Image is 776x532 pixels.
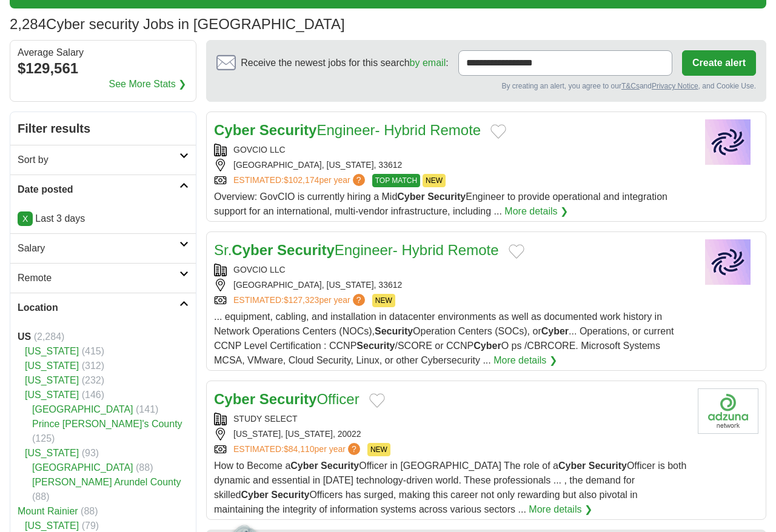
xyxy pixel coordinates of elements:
div: [GEOGRAPHIC_DATA], [US_STATE], 33612 [214,159,688,171]
a: X [18,211,33,226]
img: Company logo [698,388,758,434]
strong: Cyber [473,341,501,351]
a: [PERSON_NAME] Arundel County [32,477,181,487]
a: [GEOGRAPHIC_DATA] [32,462,133,473]
button: Add to favorite jobs [490,124,506,139]
span: (415) [82,346,104,356]
span: (2,284) [34,331,65,342]
strong: Cyber [558,461,586,471]
a: More details ❯ [493,353,557,368]
a: Privacy Notice [652,82,698,90]
span: $84,110 [284,444,315,454]
span: $127,323 [284,295,319,305]
span: (79) [82,520,99,531]
span: (88) [81,506,98,516]
button: Add to favorite jobs [369,393,385,408]
strong: Cyber [241,490,268,500]
h2: Date posted [18,182,179,197]
a: Cyber SecurityOfficer [214,391,360,407]
span: ? [353,294,365,306]
div: Average Salary [18,48,189,58]
a: T&Cs [621,82,640,90]
span: (88) [32,491,49,502]
button: Add to favorite jobs [509,244,524,259]
strong: Security [321,461,359,471]
strong: Security [375,326,413,336]
strong: Cyber [290,461,318,471]
strong: Security [259,122,317,138]
div: STUDY SELECT [214,413,688,425]
a: Date posted [10,175,196,204]
a: Remote [10,263,196,293]
a: See More Stats ❯ [109,77,187,91]
h2: Salary [18,241,179,256]
div: [GEOGRAPHIC_DATA], [US_STATE], 33612 [214,279,688,291]
strong: US [18,331,31,342]
span: 2,284 [10,13,46,35]
button: Create alert [682,50,756,76]
h2: Sort by [18,153,179,167]
a: More details ❯ [504,204,568,219]
a: ESTIMATED:$84,110per year? [233,443,363,456]
span: ? [348,443,360,455]
a: [GEOGRAPHIC_DATA] [32,404,133,414]
a: [US_STATE] [25,361,79,371]
a: [US_STATE] [25,448,79,458]
h2: Remote [18,271,179,285]
div: [US_STATE], [US_STATE], 20022 [214,428,688,441]
div: $129,561 [18,58,189,79]
span: (146) [82,390,104,400]
a: Mount Rainier [18,506,78,516]
strong: Security [427,191,466,202]
span: (88) [136,462,153,473]
a: by email [410,58,446,68]
span: How to Become a Officer in [GEOGRAPHIC_DATA] The role of a Officer is both dynamic and essential ... [214,461,686,514]
div: GOVCIO LLC [214,264,688,276]
h1: Cyber security Jobs in [GEOGRAPHIC_DATA] [10,16,345,32]
strong: Cyber [214,122,255,138]
a: More details ❯ [529,502,592,517]
strong: Security [259,391,317,407]
strong: Security [356,341,395,351]
a: [US_STATE] [25,375,79,385]
a: [US_STATE] [25,520,79,531]
strong: Cyber [541,326,569,336]
span: (312) [82,361,104,371]
a: Cyber SecurityEngineer- Hybrid Remote [214,122,481,138]
h2: Filter results [10,112,196,145]
strong: Security [277,242,335,258]
strong: Cyber [232,242,273,258]
div: By creating an alert, you agree to our and , and Cookie Use. [216,81,756,91]
div: GOVCIO LLC [214,144,688,156]
span: Overview: GovCIO is currently hiring a Mid Engineer to provide operational and integration suppor... [214,191,667,216]
strong: Cyber [397,191,424,202]
img: Company logo [698,119,758,165]
a: ESTIMATED:$127,323per year? [233,294,367,307]
span: NEW [367,443,390,456]
span: Receive the newest jobs for this search : [241,56,448,70]
p: Last 3 days [18,211,189,226]
a: [US_STATE] [25,346,79,356]
span: $102,174 [284,175,319,185]
a: [US_STATE] [25,390,79,400]
span: NEW [423,174,446,187]
a: Salary [10,233,196,263]
span: NEW [372,294,395,307]
strong: Security [271,490,309,500]
strong: Security [589,461,627,471]
span: (125) [32,433,55,444]
a: ESTIMATED:$102,174per year? [233,174,367,187]
span: ? [353,174,365,186]
a: Sr.Cyber SecurityEngineer- Hybrid Remote [214,242,499,258]
span: ... equipment, cabling, and installation in datacenter environments as well as documented work hi... [214,311,674,365]
strong: Cyber [214,391,255,407]
a: Location [10,293,196,322]
span: (93) [82,448,99,458]
h2: Location [18,301,179,315]
span: TOP MATCH [372,174,420,187]
a: Sort by [10,145,196,175]
span: (232) [82,375,104,385]
img: Company logo [698,239,758,285]
span: (141) [136,404,158,414]
a: Prince [PERSON_NAME]'s County [32,419,182,429]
